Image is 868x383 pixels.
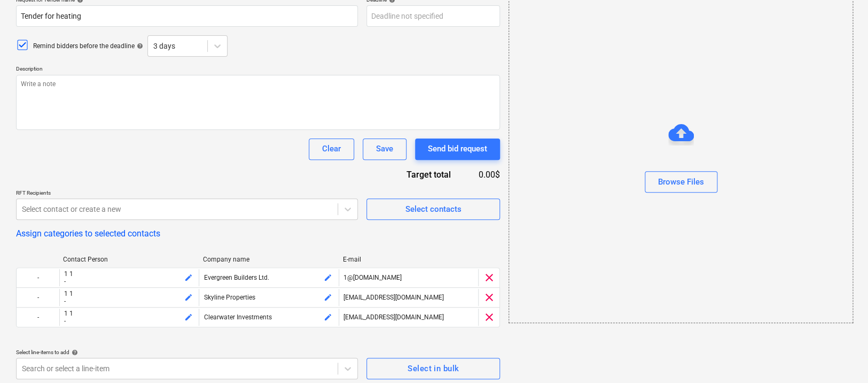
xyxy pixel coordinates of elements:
div: Evergreen Builders Ltd. [204,274,334,281]
div: Company name [203,256,334,263]
div: Contact Person [63,256,194,263]
p: Description [16,65,500,74]
span: edit [324,293,332,302]
button: Clear [309,139,354,160]
div: 1 1 [64,290,194,297]
span: 1@[DOMAIN_NAME] [343,274,402,281]
div: Clearwater Investments [204,313,334,321]
span: edit [184,293,192,302]
div: Save [376,142,393,156]
span: edit [324,313,332,321]
span: edit [184,273,192,282]
div: 1 1 [64,310,194,317]
div: - [17,289,59,306]
p: RFT Recipients [16,189,358,198]
div: Select contacts [405,202,462,216]
div: Clear [322,142,341,156]
button: Select in bulk [366,358,500,379]
span: [EMAIL_ADDRESS][DOMAIN_NAME] [343,294,444,301]
span: edit [184,313,192,321]
div: 0.00$ [467,168,500,181]
button: Save [363,139,406,160]
div: Send bid request [428,142,487,156]
iframe: Chat Widget [815,332,868,383]
input: Document name [16,5,358,27]
button: Assign categories to selected contacts [16,228,160,239]
div: - [17,269,59,286]
button: Send bid request [415,139,500,160]
div: Select in bulk [408,362,459,376]
div: Skyline Properties [204,294,334,301]
span: edit [324,273,332,282]
div: - [17,309,59,326]
div: - [64,317,194,325]
span: [EMAIL_ADDRESS][DOMAIN_NAME] [343,313,444,321]
div: E-mail [343,256,474,263]
div: - [64,297,194,305]
span: clear [483,291,496,304]
span: clear [483,271,496,284]
div: - [64,278,194,285]
button: Browse Files [645,171,717,193]
div: Browse Files [658,175,704,189]
div: Target total [361,168,467,181]
span: clear [483,311,496,324]
div: 1 1 [64,270,194,278]
span: help [135,43,143,49]
div: Select line-items to add [16,349,358,356]
div: Remind bidders before the deadline [33,42,143,51]
input: Deadline not specified [366,5,500,27]
span: help [69,349,78,356]
button: Select contacts [366,198,500,220]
